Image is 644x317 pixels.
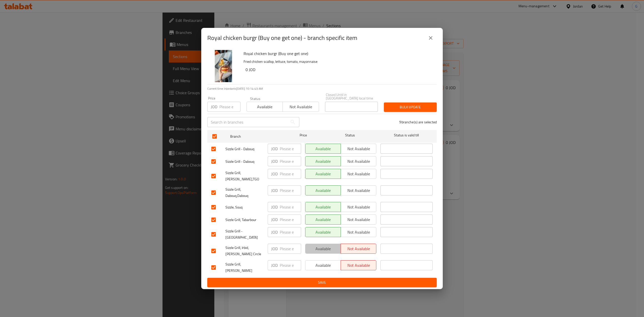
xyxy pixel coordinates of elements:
span: Available [249,103,281,111]
p: JOD [271,204,278,210]
button: Not available [283,102,319,112]
span: Available [307,170,339,178]
span: Available [307,203,339,211]
span: Available [307,245,339,252]
input: Search in branches [207,117,288,127]
input: Please enter price [280,260,301,270]
p: JOD [271,171,278,177]
span: Sizzle Grill, Dabouq,Dabouq [225,186,264,199]
span: Sizzle Grill, Tabarbour [225,217,264,223]
span: Not available [343,262,374,269]
input: Please enter price [280,227,301,237]
button: Available [305,244,341,254]
button: Not available [341,185,376,195]
h2: Royal chicken burgr (Buy one get one) - branch specific item [207,34,357,42]
span: Not available [343,203,374,211]
span: Branch [230,133,283,140]
button: Available [305,260,341,270]
span: Status [324,132,376,138]
button: Available [305,227,341,237]
p: JOD [271,229,278,235]
span: Not available [343,229,374,236]
button: Available [305,144,341,154]
p: JOD [271,262,278,268]
span: Available [307,229,339,236]
input: Please enter price [280,185,301,195]
p: JOD [271,146,278,152]
span: Save [211,279,433,286]
button: Available [247,102,283,112]
span: Sizzle Grill, [PERSON_NAME],TGO [225,170,264,182]
input: Please enter price [219,102,240,112]
input: Please enter price [280,169,301,179]
h6: 0 JOD [246,66,433,73]
span: Sizzle Grill - Dabouq [225,146,264,152]
span: Available [307,145,339,152]
button: Available [305,202,341,212]
button: Available [305,185,341,195]
h6: Royal chicken burgr (Buy one get one) [244,50,433,57]
span: Not available [343,216,374,223]
button: Not available [341,202,376,212]
span: Available [307,216,339,223]
span: Sizzle Grill - Dabouq [225,158,264,165]
button: Not available [341,169,376,179]
button: Not available [341,156,376,166]
p: JOD [271,217,278,223]
button: Available [305,215,341,225]
span: Not available [343,187,374,194]
button: Not available [341,144,376,154]
span: Sizzle, Souq [225,204,264,210]
span: Status is valid till [380,132,433,138]
span: Available [307,158,339,165]
p: JOD [271,158,278,164]
p: Current time in Jordan is [DATE] 10:14:43 AM [207,86,437,91]
input: Please enter price [280,156,301,166]
button: Not available [341,215,376,225]
button: Not available [341,244,376,254]
span: Not available [343,170,374,178]
p: JOD [211,104,217,110]
p: JOD [271,246,278,252]
img: Royal chicken burgr (Buy one get one) [207,50,239,82]
span: Sizzle Grill, [PERSON_NAME] [225,261,264,274]
span: Sizzle Grill -[GEOGRAPHIC_DATA] [225,228,264,241]
span: Available [307,187,339,194]
span: Sizzle Grill, Irbid,[PERSON_NAME] Circle [225,245,264,257]
input: Please enter price [280,244,301,254]
input: Please enter price [280,144,301,154]
input: Please enter price [280,215,301,225]
p: 9 branche(s) are selected [399,120,437,125]
span: Not available [343,245,374,252]
input: Please enter price [280,202,301,212]
span: Not available [343,145,374,152]
p: JOD [271,187,278,193]
button: close [425,32,437,44]
button: Available [305,169,341,179]
button: Available [305,156,341,166]
span: Not available [285,103,317,111]
button: Bulk update [384,102,437,112]
span: Available [307,262,339,269]
p: Fried chicken scallop, lettuce, tomato, mayonnaise [244,59,433,65]
span: Bulk update [388,104,433,110]
span: Price [287,132,320,138]
button: Not available [341,227,376,237]
button: Not available [341,260,376,270]
button: Save [207,278,437,287]
span: Not available [343,158,374,165]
